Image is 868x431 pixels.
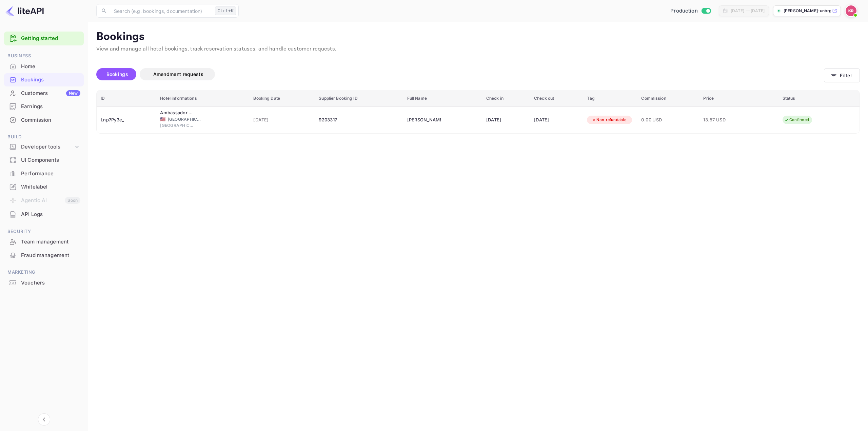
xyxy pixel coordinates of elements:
[4,60,84,73] a: Home
[4,100,84,113] a: Earnings
[21,183,80,191] div: Whitelabel
[4,235,84,248] a: Team management
[4,180,84,193] a: Whitelabel
[4,208,84,221] div: API Logs
[21,63,80,71] div: Home
[731,8,765,14] div: [DATE] — [DATE]
[21,103,80,111] div: Earnings
[21,116,80,124] div: Commission
[21,35,80,42] a: Getting started
[4,114,84,126] a: Commission
[4,269,84,276] span: Marketing
[215,6,236,15] div: Ctrl+K
[21,252,80,259] div: Fraud management
[4,60,84,73] div: Home
[38,413,50,426] button: Collapse navigation
[21,170,80,178] div: Performance
[4,32,84,45] div: Getting started
[4,276,84,290] div: Vouchers
[4,133,84,141] span: Build
[21,143,74,151] div: Developer tools
[4,154,84,166] a: UI Components
[784,8,831,14] p: [PERSON_NAME]-unbrg.[PERSON_NAME]...
[66,90,80,96] div: New
[4,73,84,86] div: Bookings
[4,208,84,220] a: API Logs
[21,76,80,84] div: Bookings
[21,238,80,246] div: Team management
[4,87,84,99] a: CustomersNew
[668,7,713,15] div: Switch to Sandbox mode
[4,73,84,86] a: Bookings
[4,276,84,289] a: Vouchers
[670,7,698,15] span: Production
[4,141,84,153] div: Developer tools
[4,180,84,194] div: Whitelabel
[21,90,80,97] div: Customers
[846,5,856,16] img: Kobus Roux
[4,52,84,60] span: Business
[21,211,80,218] div: API Logs
[5,5,44,16] img: LiteAPI logo
[110,4,212,18] input: Search (e.g. bookings, documentation)
[4,249,84,261] a: Fraud management
[21,279,80,287] div: Vouchers
[4,228,84,235] span: Security
[4,100,84,113] div: Earnings
[4,87,84,100] div: CustomersNew
[21,156,80,164] div: UI Components
[4,167,84,180] a: Performance
[4,114,84,127] div: Commission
